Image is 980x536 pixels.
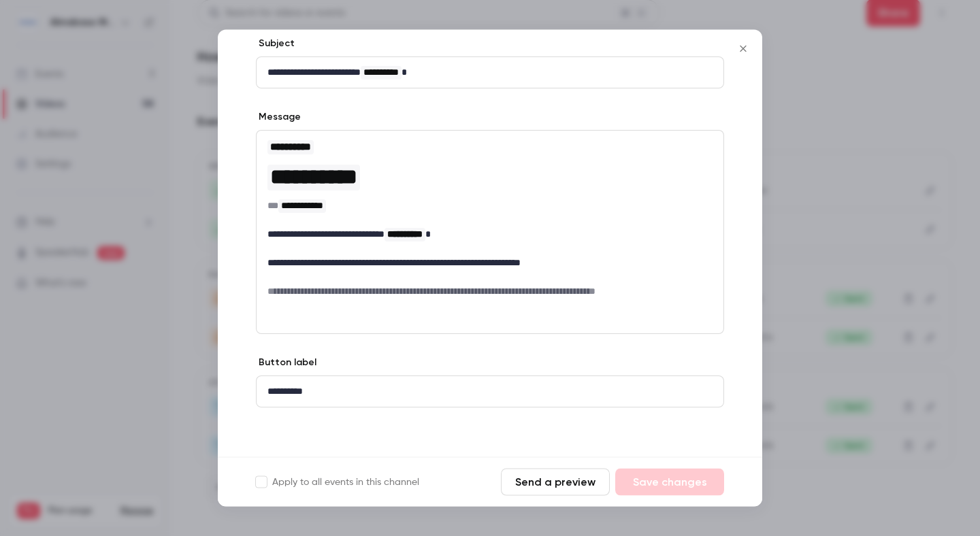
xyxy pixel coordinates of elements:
label: Subject [256,37,295,51]
button: Send a preview [501,469,610,496]
div: editor [257,377,723,407]
div: editor [257,131,723,307]
button: Close [730,35,757,63]
label: Apply to all events in this channel [256,475,419,489]
div: editor [257,58,723,88]
label: Button label [256,356,316,370]
label: Message [256,111,301,124]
